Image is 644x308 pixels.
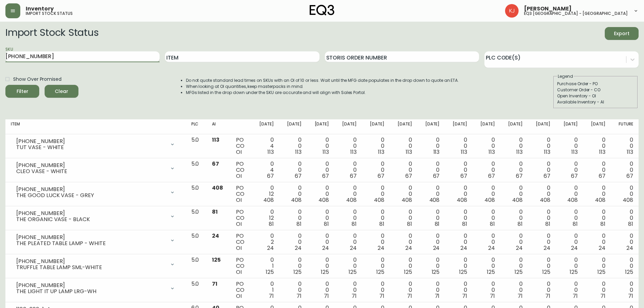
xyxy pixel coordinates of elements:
div: 0 0 [616,185,633,203]
div: 0 0 [395,257,412,275]
div: 0 0 [367,209,384,227]
span: 408 [318,196,329,204]
div: [PHONE_NUMBER]CLEO VASE - WHITE [11,161,181,176]
span: 408 [567,196,578,204]
span: 81 [324,220,329,228]
div: [PHONE_NUMBER]TUT VASE - WHITE [11,137,181,152]
div: 0 0 [478,209,495,227]
span: OI [236,268,242,276]
span: 125 [625,268,633,276]
span: 408 [374,196,384,204]
span: 71 [600,292,605,300]
div: 0 0 [589,281,605,299]
div: PO CO [236,281,246,299]
div: 0 0 [616,257,633,275]
span: 81 [573,220,578,228]
th: Future [611,119,639,134]
legend: Legend [557,73,574,79]
span: 24 [322,244,329,252]
span: 67 [544,172,550,180]
div: 0 0 [478,257,495,275]
span: OI [236,244,242,252]
div: 0 0 [533,209,550,227]
div: Filter [17,87,28,96]
div: 0 0 [285,185,302,203]
span: 71 [435,292,440,300]
div: 0 0 [616,137,633,155]
div: THE GOOD LUCK VASE - GREY [16,192,166,198]
div: [PHONE_NUMBER] [16,210,166,216]
div: CLEO VASE - WHITE [16,168,166,174]
span: 81 [628,220,633,228]
span: 81 [490,220,495,228]
div: 0 0 [367,281,384,299]
span: 125 [570,268,578,276]
img: 24a625d34e264d2520941288c4a55f8e [505,4,519,18]
div: 0 0 [533,185,550,203]
button: Filter [5,85,39,98]
span: 408 [346,196,357,204]
div: 0 0 [395,137,412,155]
span: Export [610,29,633,38]
div: 0 0 [506,209,523,227]
div: 0 0 [395,233,412,251]
div: TUT VASE - WHITE [16,144,166,150]
span: 67 [599,172,605,180]
li: When looking at OI quantities, keep masterpacks in mind. [186,84,459,90]
div: [PHONE_NUMBER]THE PLEATED TABLE LAMP - WHITE [11,233,181,248]
div: 0 0 [367,185,384,203]
span: 408 [540,196,550,204]
div: 0 0 [450,161,467,179]
span: 113 [295,148,302,156]
div: 0 0 [533,281,550,299]
span: 125 [542,268,550,276]
div: 0 0 [285,161,302,179]
span: 71 [407,292,412,300]
th: [DATE] [473,119,500,134]
div: 0 0 [561,281,578,299]
span: 113 [378,148,384,156]
div: 0 0 [450,209,467,227]
div: 0 0 [561,209,578,227]
div: 0 0 [450,137,467,155]
div: 0 0 [285,209,302,227]
div: 0 0 [616,209,633,227]
div: 0 4 [257,137,274,155]
button: Export [605,27,639,40]
div: THE LIGHT IT UP LAMP LRG-WH [16,288,166,294]
div: 0 0 [312,161,329,179]
div: 0 0 [340,209,357,227]
div: PO CO [236,161,246,179]
th: [DATE] [362,119,390,134]
div: THE PLEATED TABLE LAMP - WHITE [16,240,166,246]
div: 0 0 [340,185,357,203]
span: 24 [212,232,219,240]
div: 0 1 [257,257,274,275]
div: 0 0 [423,281,440,299]
span: 125 [376,268,384,276]
div: 0 0 [450,257,467,275]
span: 81 [435,220,440,228]
div: 0 0 [561,257,578,275]
div: [PHONE_NUMBER] [16,258,166,264]
span: 67 [322,172,329,180]
div: 0 0 [506,137,523,155]
div: 0 0 [423,257,440,275]
span: 24 [626,244,633,252]
td: 5.0 [186,206,207,230]
span: 408 [484,196,495,204]
div: 0 0 [478,161,495,179]
div: [PHONE_NUMBER] [16,234,166,240]
div: [PHONE_NUMBER] [16,186,166,192]
span: 81 [212,208,218,216]
span: 67 [488,172,495,180]
div: 0 0 [423,185,440,203]
div: 0 0 [423,233,440,251]
span: 71 [212,280,217,288]
span: 408 [212,184,223,192]
div: [PHONE_NUMBER]THE LIGHT IT UP LAMP LRG-WH [11,281,181,296]
span: 81 [462,220,467,228]
div: 0 0 [312,209,329,227]
span: 24 [295,244,302,252]
span: OI [236,292,242,300]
